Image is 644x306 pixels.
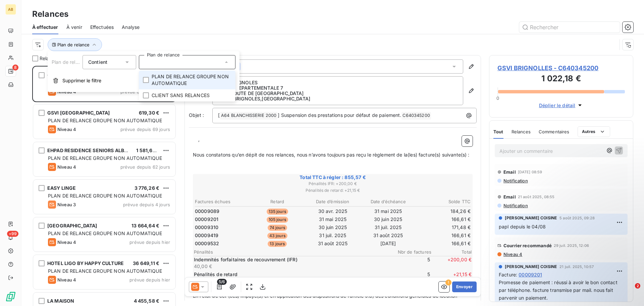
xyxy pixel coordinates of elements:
span: + 200,00 € [431,256,472,270]
span: 5 [390,271,430,285]
span: + 21,15 € [431,271,472,285]
span: À effectuer [32,24,58,31]
h3: 1 022,18 € [497,73,625,86]
span: PLAN DE RELANCE GROUPE NON AUTOMATIQUE [48,193,162,199]
span: Objet : [189,112,204,118]
span: Plan de relance [52,59,86,65]
span: prévue depuis 69 jours [120,127,170,132]
span: Niveau 4 [57,127,76,132]
span: ] Suspension des prestations pour défaut de paiement. [278,112,401,118]
span: Niveau 4 [57,277,76,282]
span: 43 jours [267,233,287,239]
p: 83170 BRIGNOLES , [GEOGRAPHIC_DATA] [218,96,458,101]
span: C640345200 [401,112,431,120]
span: CLIENT SANS RELANCES [152,92,210,99]
td: 31 juil. 2025 [305,232,360,239]
span: 1 581,65 € [136,147,160,153]
span: 00009419 [195,232,218,239]
span: EASY LINGE [47,185,76,191]
span: 3 776,26 € [135,185,160,191]
span: Pénalités [194,249,391,255]
span: Déplier le détail [539,102,576,109]
span: [PERSON_NAME] COISINE [505,264,557,270]
span: 0 [496,95,499,101]
button: Déplier le détail [537,101,586,109]
span: Niveau 4 [57,164,76,170]
span: 13 jours [268,241,287,247]
button: Plan de relance [48,38,102,51]
span: 5 août 2025, 09:28 [559,216,595,220]
td: 31 juil. 2025 [361,224,416,231]
td: 166,61 € [416,240,471,247]
span: Notification [503,203,528,208]
td: 30 avr. 2025 [305,208,360,215]
span: 4 455,58 € [134,298,160,304]
td: 30 juin 2025 [305,224,360,231]
span: GSVI [GEOGRAPHIC_DATA] [47,110,110,116]
span: GSVI BRIGNOLLES - C640345200 [497,63,625,73]
span: prévue depuis 4 jours [123,202,170,207]
td: 31 mai 2025 [305,216,360,223]
span: 13 664,64 € [131,223,159,228]
span: , [198,136,200,142]
iframe: Intercom notifications message [510,241,644,288]
span: [ [218,112,220,118]
td: 31 août 2025 [305,240,360,247]
span: 5/6 [217,279,227,285]
p: Pénalités de retard [194,271,388,278]
td: 166,61 € [416,232,471,239]
span: 2 [635,283,640,289]
span: 135 jours [267,209,288,215]
span: Facture : [499,271,517,278]
span: LA MAISON [47,298,74,304]
span: HOTEL LIGO BY HAPPY CULTURE [47,260,124,266]
button: Autres [578,126,610,137]
td: 31 mai 2025 [361,208,416,215]
td: [DATE] [361,240,416,247]
span: Courrier recommandé [503,243,552,248]
span: PLAN DE RELANCE GROUPE NON AUTOMATIQUE [48,268,162,274]
span: Promesse de paiement : réussi à avoir le bon contact par téléphone. facture transmise par mail. n... [499,279,619,301]
span: Niveau 4 [57,239,76,245]
th: Date d’émission [305,198,360,205]
span: À venir [66,24,82,31]
span: Effectuées [90,24,114,31]
span: PLAN DE RELANCE GROUPE NON AUTOMATIQUE [152,73,231,87]
p: 1397 ROUTE DE [GEOGRAPHIC_DATA] [218,91,458,96]
p: Indemnités forfaitaires de recouvrement (IFR) [194,256,388,263]
td: 31 août 2025 [361,232,416,239]
span: Niveau 4 [503,252,522,257]
th: Retard [250,198,305,205]
span: PLAN DE RELANCE GROUPE NON AUTOMATIQUE [48,230,162,236]
td: 166,61 € [416,216,471,223]
span: prévue depuis hier [129,277,170,282]
button: Envoyer [452,281,477,292]
th: Solde TTC [416,198,471,205]
img: Logo LeanPay [5,291,16,302]
span: [PERSON_NAME] COISINE [505,215,557,221]
span: Plan de relance [57,42,90,47]
span: papl depuis le 04/08 [499,224,546,229]
span: Niveau 3 [57,202,76,207]
iframe: Intercom live chat [621,283,637,299]
span: Pénalités IFR : + 200,00 € [194,181,472,187]
span: Pénalités de retard : + 21,15 € [194,187,472,193]
span: Supprimer le filtre [62,77,101,84]
p: ROUTE DEPARTEMENTALE 7 [218,85,458,91]
span: Contient [88,59,107,65]
span: Total [431,249,472,255]
span: 00009089 [195,208,219,215]
span: Commentaires [539,129,570,134]
span: Email [503,194,516,200]
span: PLAN DE RELANCE GROUPE NON AUTOMATIQUE [48,155,162,161]
input: Rechercher [519,22,620,33]
span: 619,30 € [139,110,159,116]
span: 00009310 [195,224,218,231]
span: Email [503,169,516,175]
span: Nous constatons qu’en dépit de nos relances, nous n’avons toujours pas reçu le règlement de la(le... [193,152,470,158]
span: 00009532 [195,240,219,247]
td: 30 juin 2025 [361,216,416,223]
span: prévue depuis 62 jours [120,164,170,170]
span: A64 BLANCHISSERIE 2000 [220,112,277,120]
span: [DATE] 08:59 [518,170,542,174]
